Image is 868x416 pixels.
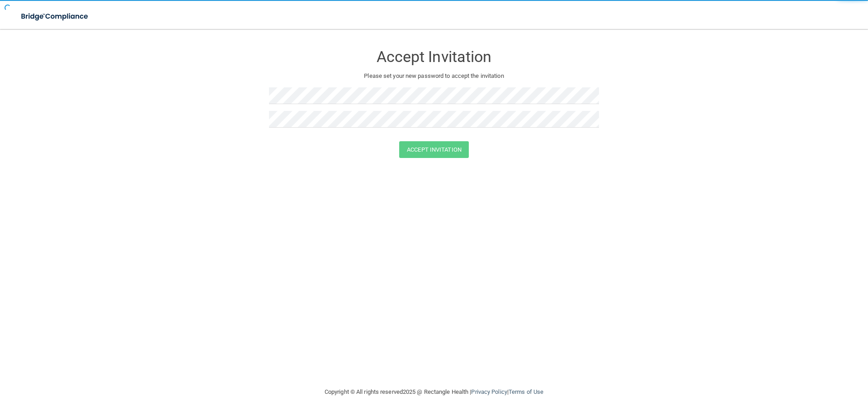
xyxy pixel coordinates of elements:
div: Copyright © All rights reserved 2025 @ Rectangle Health | | [269,378,599,406]
p: Please set your new password to accept the invitation [276,71,592,81]
img: bridge_compliance_login_screen.278c3ca4.svg [14,7,97,26]
a: Terms of Use [509,388,543,395]
a: Privacy Policy [471,388,507,395]
button: Accept Invitation [399,141,469,158]
h3: Accept Invitation [269,48,599,65]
